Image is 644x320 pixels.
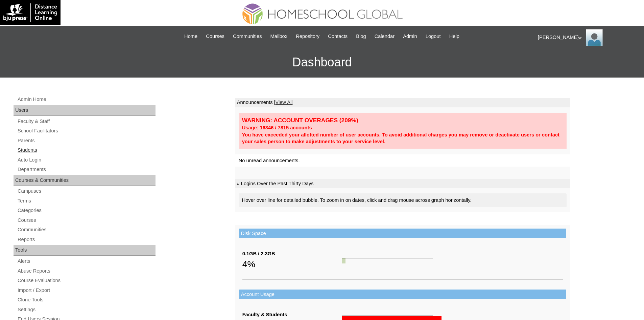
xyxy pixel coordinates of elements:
a: Parents [17,136,156,145]
img: Ariane Ebuen [586,29,603,46]
span: Admin [403,33,417,40]
a: Reports [17,235,156,244]
a: Terms [17,197,156,205]
a: Departments [17,165,156,174]
a: Courses [202,33,228,40]
a: Categories [17,206,156,215]
a: Students [17,146,156,154]
span: Logout [426,33,441,40]
span: Home [184,33,197,40]
div: 4% [242,257,342,271]
td: No unread announcements. [235,154,570,167]
a: Repository [292,33,323,40]
a: Faculty & Staff [17,117,156,126]
span: Calendar [375,33,395,40]
a: Communities [230,33,265,40]
a: Blog [353,33,369,40]
td: Account Usage [239,290,566,299]
a: Contacts [325,33,351,40]
span: Courses [206,33,224,40]
a: Campuses [17,187,156,195]
div: Faculty & Students [242,311,342,318]
div: You have exceeded your allotted number of user accounts. To avoid additional charges you may remo... [242,131,563,145]
span: Blog [356,33,366,40]
a: Abuse Reports [17,267,156,275]
span: Help [449,33,459,40]
span: Contacts [328,33,348,40]
a: Help [446,33,463,40]
a: Calendar [371,33,398,40]
a: Communities [17,226,156,234]
span: Communities [233,33,262,40]
a: Import / Export [17,286,156,295]
a: Course Evaluations [17,276,156,285]
span: Repository [296,33,319,40]
div: 0.1GB / 2.3GB [242,250,342,257]
strong: Usage: 16346 / 7815 accounts [242,125,312,130]
td: # Logins Over the Past Thirty Days [235,179,570,189]
span: Mailbox [270,33,288,40]
a: Settings [17,305,156,314]
a: Courses [17,216,156,225]
a: Clone Tools [17,296,156,304]
h3: Dashboard [3,47,641,78]
img: logo-white.png [3,3,57,22]
td: Announcements | [235,98,570,107]
a: Home [181,33,201,40]
div: Hover over line for detailed bubble. To zoom in on dates, click and drag mouse across graph horiz... [239,193,567,207]
div: Tools [14,245,156,256]
div: [PERSON_NAME] [538,29,637,46]
a: Alerts [17,257,156,265]
div: Courses & Communities [14,175,156,186]
div: Users [14,105,156,116]
a: Admin Home [17,95,156,104]
a: Logout [422,33,444,40]
a: Mailbox [267,33,291,40]
a: Auto Login [17,156,156,164]
a: View All [275,100,292,105]
a: School Facilitators [17,127,156,135]
div: WARNING: ACCOUNT OVERAGES (209%) [242,116,563,124]
td: Disk Space [239,229,566,238]
a: Admin [400,33,421,40]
